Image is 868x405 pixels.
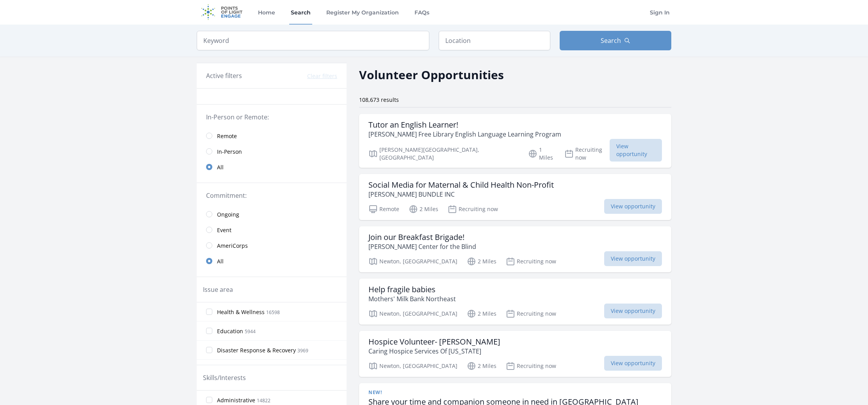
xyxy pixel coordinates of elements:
[601,36,621,45] span: Search
[217,346,296,354] span: Disaster Response & Recovery
[217,242,248,250] span: AmeriCorps
[368,361,457,371] p: Newton, [GEOGRAPHIC_DATA]
[604,251,662,266] span: View opportunity
[206,397,212,403] input: Administrative 14822
[368,146,519,162] p: [PERSON_NAME][GEOGRAPHIC_DATA], [GEOGRAPHIC_DATA]
[439,31,550,50] input: Location
[467,361,496,371] p: 2 Miles
[368,309,457,318] p: Newton, [GEOGRAPHIC_DATA]
[197,222,347,238] a: Event
[206,328,212,334] input: Education 5944
[217,148,242,156] span: In-Person
[206,191,337,200] legend: Commitment:
[506,361,556,371] p: Recruiting now
[368,130,561,139] p: [PERSON_NAME] Free Library English Language Learning Program
[604,199,662,214] span: View opportunity
[506,309,556,318] p: Recruiting now
[467,309,496,318] p: 2 Miles
[368,285,456,294] h3: Help fragile babies
[217,163,224,171] span: All
[203,285,233,294] legend: Issue area
[409,204,438,214] p: 2 Miles
[217,258,224,265] span: All
[368,120,561,130] h3: Tutor an English Learner!
[197,238,347,253] a: AmeriCorps
[359,66,504,83] h2: Volunteer Opportunities
[359,114,671,168] a: Tutor an English Learner! [PERSON_NAME] Free Library English Language Learning Program [PERSON_NA...
[203,373,246,382] legend: Skills/Interests
[604,356,662,371] span: View opportunity
[368,337,500,346] h3: Hospice Volunteer- [PERSON_NAME]
[368,242,476,251] p: [PERSON_NAME] Center for the Blind
[217,327,243,335] span: Education
[217,211,239,218] span: Ongoing
[368,233,476,242] h3: Join our Breakfast Brigade!
[528,146,555,162] p: 1 Miles
[564,146,610,162] p: Recruiting now
[217,132,237,140] span: Remote
[359,331,671,377] a: Hospice Volunteer- [PERSON_NAME] Caring Hospice Services Of [US_STATE] Newton, [GEOGRAPHIC_DATA] ...
[467,257,496,266] p: 2 Miles
[197,159,347,175] a: All
[359,279,671,325] a: Help fragile babies Mothers' Milk Bank Northeast Newton, [GEOGRAPHIC_DATA] 2 Miles Recruiting now...
[217,308,265,316] span: Health & Wellness
[297,347,308,354] span: 3969
[245,328,256,335] span: 5944
[197,206,347,222] a: Ongoing
[197,128,347,144] a: Remote
[368,180,554,190] h3: Social Media for Maternal & Child Health Non-Profit
[368,204,399,214] p: Remote
[368,257,457,266] p: Newton, [GEOGRAPHIC_DATA]
[610,139,662,162] span: View opportunity
[197,253,347,269] a: All
[359,96,399,103] span: 108,673 results
[359,174,671,220] a: Social Media for Maternal & Child Health Non-Profit [PERSON_NAME] BUNDLE INC Remote 2 Miles Recru...
[368,294,456,304] p: Mothers' Milk Bank Northeast
[359,226,671,272] a: Join our Breakfast Brigade! [PERSON_NAME] Center for the Blind Newton, [GEOGRAPHIC_DATA] 2 Miles ...
[368,389,382,396] span: New!
[217,226,231,234] span: Event
[217,396,255,404] span: Administrative
[197,31,429,50] input: Keyword
[257,397,270,404] span: 14822
[560,31,671,50] button: Search
[604,304,662,318] span: View opportunity
[506,257,556,266] p: Recruiting now
[307,72,337,80] button: Clear filters
[368,190,554,199] p: [PERSON_NAME] BUNDLE INC
[368,346,500,356] p: Caring Hospice Services Of [US_STATE]
[266,309,280,316] span: 16598
[197,144,347,159] a: In-Person
[206,347,212,353] input: Disaster Response & Recovery 3969
[206,71,242,80] h3: Active filters
[206,112,337,122] legend: In-Person or Remote:
[206,309,212,315] input: Health & Wellness 16598
[448,204,498,214] p: Recruiting now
